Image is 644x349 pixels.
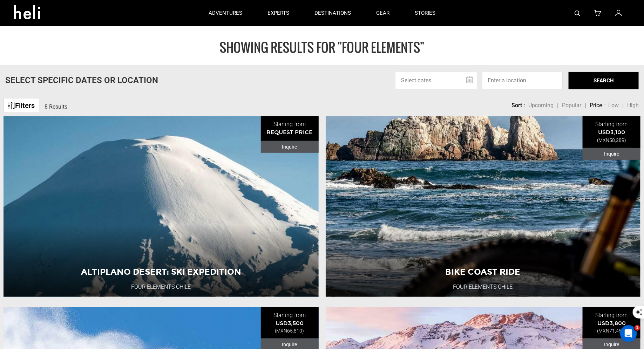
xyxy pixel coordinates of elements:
li: Price : [590,102,605,110]
span: Low [608,102,619,109]
input: Enter a location [482,72,563,89]
p: experts [267,9,289,17]
iframe: Intercom live chat [620,325,637,342]
li: Sort : [511,102,525,110]
img: btn-icon.svg [8,102,15,109]
li: | [622,102,624,110]
li: | [557,102,558,110]
p: Select Specific Dates Or Location [5,74,158,86]
button: SEARCH [569,72,639,89]
a: Filters [4,98,39,113]
span: Popular [562,102,581,109]
span: 8 Results [45,103,67,110]
li: | [585,102,586,110]
p: destinations [314,9,351,17]
p: adventures [209,9,242,17]
span: High [627,102,639,109]
img: search-bar-icon.svg [575,11,580,16]
input: Select dates [395,72,478,89]
span: Upcoming [528,102,554,109]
